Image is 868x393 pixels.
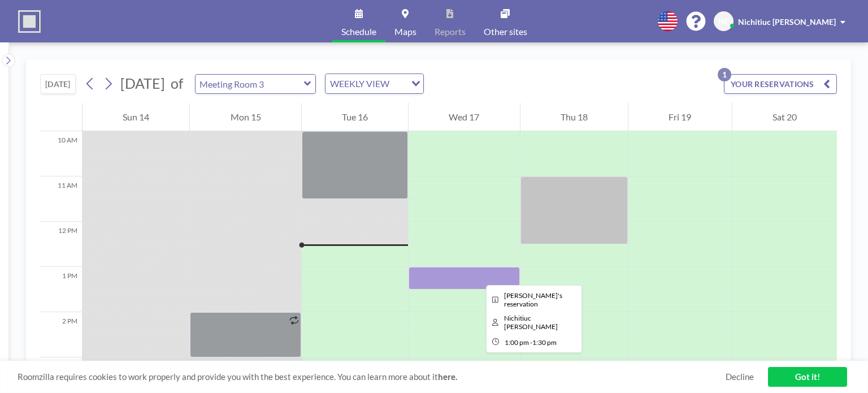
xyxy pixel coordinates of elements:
div: Search for option [325,74,423,93]
div: Wed 17 [409,103,519,131]
span: Reports [435,27,466,36]
span: Other sites [484,27,527,36]
span: [DATE] [120,75,165,92]
span: WEEKLY VIEW [328,76,392,91]
span: 1:30 PM [532,338,557,347]
span: - [530,338,532,347]
span: Nichitiuc's reservation [504,291,562,308]
div: 11 AM [40,176,82,222]
div: Sat 20 [732,103,837,131]
input: Meeting Room 3 [196,75,304,93]
span: Nichitiuc Elena [504,314,558,331]
a: Got it! [768,367,847,387]
a: Decline [726,372,754,382]
a: here. [438,372,457,382]
span: Roomzilla requires cookies to work properly and provide you with the best experience. You can lea... [18,372,726,382]
div: Mon 15 [190,103,301,131]
span: of [171,75,183,92]
div: 10 AM [40,131,82,176]
div: Sun 14 [83,103,189,131]
div: Fri 19 [628,103,731,131]
span: Maps [394,27,416,36]
div: Tue 16 [302,103,408,131]
div: 1 PM [40,267,82,312]
input: Search for option [393,76,405,91]
span: Schedule [341,27,376,36]
div: 2 PM [40,312,82,357]
p: 1 [718,68,731,81]
div: 12 PM [40,222,82,267]
span: NE [718,16,729,27]
span: Nichitiuc [PERSON_NAME] [738,17,836,27]
span: 1:00 PM [505,338,529,347]
button: [DATE] [40,74,76,94]
button: YOUR RESERVATIONS1 [724,74,837,94]
div: Thu 18 [520,103,628,131]
img: organization-logo [18,10,41,33]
